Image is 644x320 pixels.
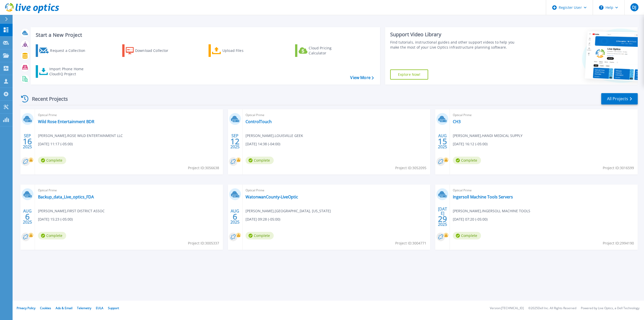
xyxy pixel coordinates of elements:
[528,307,576,310] li: © 2025 Dell Inc. All Rights Reserved
[23,132,32,151] div: SEP 2025
[246,194,298,199] a: WatonwanCounty-LiveOptic
[38,157,66,164] span: Complete
[122,44,178,57] a: Download Collector
[246,217,280,222] span: [DATE] 09:28 (-05:00)
[50,46,90,56] div: Request a Collection
[453,217,488,222] span: [DATE] 07:20 (-05:00)
[230,207,240,226] div: AUG 2025
[246,133,303,138] span: [PERSON_NAME] , LOUISVILLE GEEK
[38,133,123,138] span: [PERSON_NAME] , ROSE WILD ENTERTAINMENT LLC
[395,240,426,246] span: Project ID: 3004771
[246,208,331,214] span: [PERSON_NAME] , [GEOGRAPHIC_DATA], [US_STATE]
[246,232,274,239] span: Complete
[38,119,94,124] a: Wild Rose Entertainment BDR
[38,194,94,199] a: Backup_data_Live_optics_FDA
[453,141,488,147] span: [DATE] 16:12 (-05:00)
[453,188,635,193] span: Optical Prime
[23,207,32,226] div: AUG 2025
[38,217,73,222] span: [DATE] 15:23 (-05:00)
[395,165,426,171] span: Project ID: 3052095
[438,132,447,151] div: AUG 2025
[438,207,447,226] div: [DATE] 2025
[23,139,32,144] span: 16
[453,157,481,164] span: Complete
[453,112,635,118] span: Optical Prime
[309,46,349,56] div: Cloud Pricing Calculator
[490,307,524,310] li: Version: [TECHNICAL_ID]
[230,132,240,151] div: SEP 2025
[40,306,51,310] a: Cookies
[38,188,220,193] span: Optical Prime
[246,119,272,124] a: ControlTouch
[603,240,634,246] span: Project ID: 2994190
[49,66,89,77] div: Import Phone Home CloudIQ Project
[233,215,237,219] span: 6
[77,306,91,310] a: Telemetry
[390,69,428,80] a: Explore Now!
[56,306,72,310] a: Ads & Email
[209,44,265,57] a: Upload Files
[38,141,73,147] span: [DATE] 11:17 (-05:00)
[96,306,103,310] a: EULA
[453,133,522,138] span: [PERSON_NAME] , HANDI MEDICAL SUPPLY
[19,93,75,105] div: Recent Projects
[222,46,263,56] div: Upload Files
[632,5,636,9] span: DJ
[36,44,92,57] a: Request a Collection
[438,217,447,221] span: 29
[390,31,521,38] div: Support Video Library
[246,141,280,147] span: [DATE] 14:38 (-04:00)
[390,40,521,50] div: Find tutorials, instructional guides and other support videos to help you make the most of your L...
[36,32,374,38] h3: Start a New Project
[135,46,175,56] div: Download Collector
[295,44,351,57] a: Cloud Pricing Calculator
[246,112,427,118] span: Optical Prime
[438,139,447,144] span: 15
[601,93,638,104] a: All Projects
[603,165,634,171] span: Project ID: 3016599
[38,232,66,239] span: Complete
[350,75,374,80] a: View More
[38,112,220,118] span: Optical Prime
[17,306,35,310] a: Privacy Policy
[453,208,530,214] span: [PERSON_NAME] , INGERSOLL MACHINE TOOLS
[108,306,119,310] a: Support
[453,232,481,239] span: Complete
[453,119,461,124] a: CH3
[38,208,105,214] span: [PERSON_NAME] , FIRST DISTRICT ASSOC
[246,157,274,164] span: Complete
[188,240,219,246] span: Project ID: 3005337
[188,165,219,171] span: Project ID: 3056638
[581,307,639,310] li: Powered by Live Optics, a Dell Technology
[246,188,427,193] span: Optical Prime
[25,215,30,219] span: 6
[230,139,239,144] span: 12
[453,194,513,199] a: Ingersoll Machine Tools Servers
